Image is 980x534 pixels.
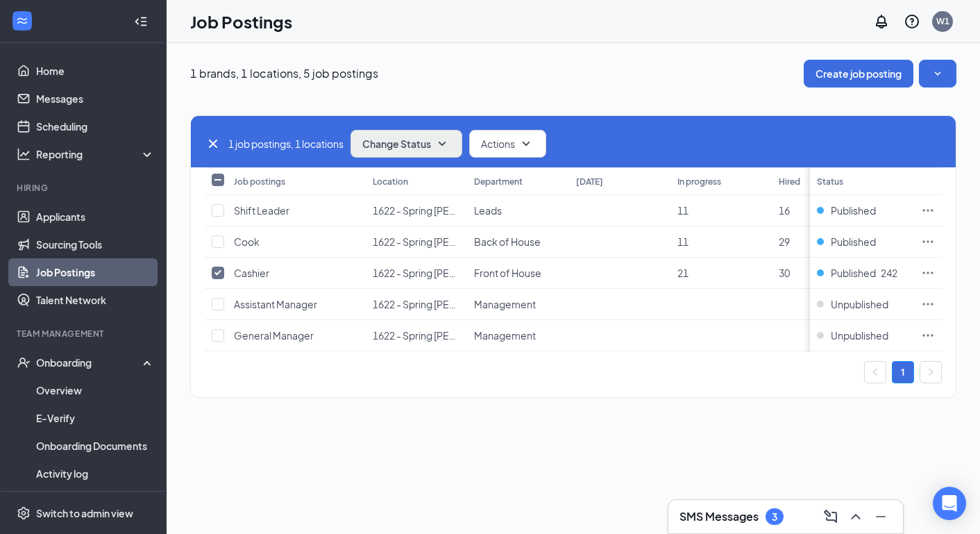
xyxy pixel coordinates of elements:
span: General Manager [234,329,314,342]
button: ComposeMessage [820,506,842,528]
div: Switch to admin view [36,506,133,520]
a: E-Verify [36,404,155,432]
button: SmallChevronDown [919,60,956,87]
button: Create job posting [804,60,913,87]
td: 1622 - Spring Stuebner 1 [366,226,467,258]
span: 1622 - Spring [PERSON_NAME] 1 [373,267,520,279]
a: Messages [36,85,155,112]
h3: SMS Messages [679,509,759,524]
svg: QuestionInfo [904,13,920,30]
a: Overview [36,376,155,404]
span: 1622 - Spring [PERSON_NAME] 1 [373,235,520,248]
svg: Ellipses [921,328,935,342]
span: Change Status [362,139,431,149]
span: Unpublished [831,297,888,311]
a: Activity log [36,460,155,487]
h1: Job Postings [190,10,292,33]
svg: SmallChevronDown [434,135,450,152]
th: In progress [670,167,772,195]
a: Home [36,57,155,85]
span: Cook [234,235,260,248]
span: Published [831,235,876,249]
div: Reporting [36,147,155,161]
p: 1 brands, 1 locations, 5 job postings [190,66,378,81]
span: Cashier [234,267,269,279]
svg: Cross [205,135,221,152]
td: Management [467,320,568,351]
a: Talent Network [36,286,155,314]
span: 29 [779,235,790,248]
td: Management [467,289,568,320]
td: 1622 - Spring Stuebner 1 [366,289,467,320]
div: Onboarding [36,356,143,369]
svg: Ellipses [921,235,935,249]
svg: Settings [17,506,31,520]
svg: ComposeMessage [822,508,839,525]
svg: Minimize [872,508,889,525]
span: Actions [481,137,515,151]
li: Previous Page [864,361,886,383]
svg: WorkstreamLogo [15,14,29,28]
li: Next Page [920,361,942,383]
span: 11 [677,235,688,248]
span: 11 [677,204,688,217]
button: ActionsSmallChevronDown [469,130,546,158]
td: 1622 - Spring Stuebner 1 [366,195,467,226]
svg: ChevronUp [847,508,864,525]
svg: Ellipses [921,203,935,217]
li: 1 [892,361,914,383]
svg: SmallChevronDown [931,67,945,81]
svg: Ellipses [921,297,935,311]
td: Leads [467,195,568,226]
span: 1622 - Spring [PERSON_NAME] 1 [373,204,520,217]
a: Onboarding Documents [36,432,155,460]
a: Team [36,487,155,515]
span: right [927,368,935,376]
button: right [920,361,942,383]
span: Leads [474,204,502,217]
svg: Notifications [873,13,890,30]
button: Minimize [870,506,892,528]
span: 30 [779,267,790,279]
div: Location [373,176,408,187]
th: [DATE] [569,167,670,195]
span: 1622 - Spring [PERSON_NAME] 1 [373,298,520,310]
button: left [864,361,886,383]
svg: Collapse [134,15,148,28]
span: left [871,368,879,376]
td: Back of House [467,226,568,258]
a: Sourcing Tools [36,231,155,258]
div: 3 [772,511,777,523]
svg: Ellipses [921,266,935,280]
span: Management [474,329,536,342]
div: Job postings [234,176,285,187]
th: Hired [772,167,873,195]
a: Scheduling [36,112,155,140]
a: Applicants [36,203,155,231]
th: Status [810,167,914,195]
span: 21 [677,267,688,279]
a: 1 [893,362,913,383]
div: W1 [936,15,949,27]
td: 1622 - Spring Stuebner 1 [366,258,467,289]
span: Front of House [474,267,541,279]
span: 1 job postings, 1 locations [228,136,344,151]
td: Front of House [467,258,568,289]
svg: UserCheck [17,356,31,369]
div: Hiring [17,182,152,194]
button: ChevronUp [845,506,867,528]
button: Change StatusSmallChevronDown [350,130,462,158]
div: Team Management [17,328,152,340]
span: Shift Leader [234,204,289,217]
span: 16 [779,204,790,217]
td: 1622 - Spring Stuebner 1 [366,320,467,351]
span: Published [831,266,876,280]
div: Open Intercom Messenger [933,487,966,520]
div: Department [474,176,523,187]
span: Management [474,298,536,310]
a: Job Postings [36,258,155,286]
span: Unpublished [831,328,888,342]
svg: Analysis [17,147,31,161]
span: 1622 - Spring [PERSON_NAME] 1 [373,329,520,342]
span: Assistant Manager [234,298,317,310]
